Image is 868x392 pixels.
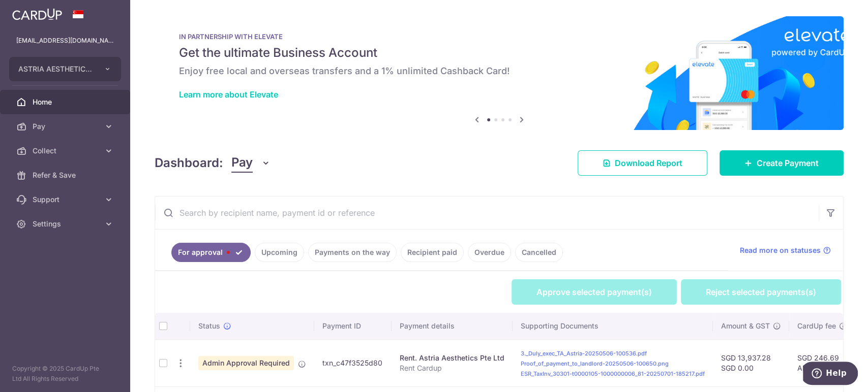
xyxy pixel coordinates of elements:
a: Download Report [578,150,707,176]
h5: Get the ultimate Business Account [179,45,819,61]
a: Payments on the way [308,243,397,262]
input: Search by recipient name, payment id or reference [155,197,819,229]
a: Proof_of_payment_to_landlord-20250506-100650.png [521,360,669,367]
span: Settings [33,219,100,229]
a: ESR_TaxInv_30301-t0000105-1000000006_81-20250701-185217.pdf [521,370,705,377]
span: Pay [231,153,253,173]
th: Payment details [392,313,513,339]
iframe: Opens a widget where you can find more information [803,362,858,387]
span: CardUp fee [797,321,836,331]
a: Cancelled [515,243,563,262]
p: [EMAIL_ADDRESS][DOMAIN_NAME] [16,36,114,46]
span: Home [33,97,100,107]
img: CardUp [12,8,62,20]
img: Renovation banner [155,16,844,130]
span: Support [33,194,100,205]
span: Create Payment [757,157,819,169]
span: ASTRIA AESTHETICS PTE. LTD. [18,64,94,74]
a: Learn more about Elevate [179,89,278,100]
a: Recipient paid [401,243,464,262]
h4: Dashboard: [155,154,223,172]
a: 3._Duly_exec_TA_Astria-20250506-100536.pdf [521,350,647,357]
th: Supporting Documents [513,313,713,339]
span: Amount & GST [721,321,770,331]
a: For approval [171,243,251,262]
span: Collect [33,146,100,156]
a: Create Payment [720,150,844,176]
span: Download Report [615,157,682,169]
th: Payment ID [314,313,392,339]
span: Pay [33,121,100,132]
p: Rent Cardup [400,363,504,373]
span: Refer & Save [33,170,100,180]
span: Admin Approval Required [198,356,294,370]
a: Read more on statuses [740,245,831,255]
a: Upcoming [255,243,304,262]
td: SGD 246.69 AMA177 [789,339,855,386]
div: Rent. Astria Aesthetics Pte Ltd [400,353,504,363]
td: txn_c47f3525d80 [314,339,392,386]
a: Overdue [468,243,511,262]
button: Pay [231,153,271,173]
td: SGD 13,937.28 SGD 0.00 [713,339,789,386]
h6: Enjoy free local and overseas transfers and a 1% unlimited Cashback Card! [179,65,819,77]
button: ASTRIA AESTHETICS PTE. LTD. [9,57,121,81]
p: IN PARTNERSHIP WITH ELEVATE [179,32,819,41]
span: Status [198,321,220,331]
span: Read more on statuses [740,245,821,255]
